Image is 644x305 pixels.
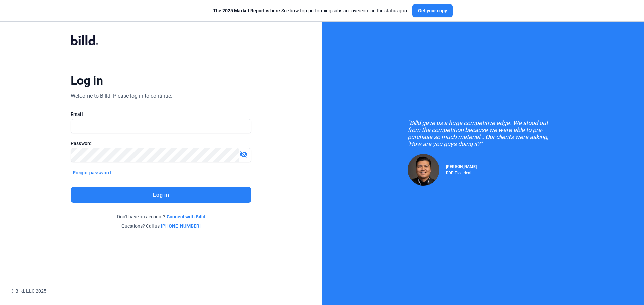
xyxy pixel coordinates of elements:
span: [PERSON_NAME] [446,164,477,169]
mat-icon: visibility_off [239,150,248,158]
img: Raul Pacheco [408,154,439,186]
div: Email [71,111,251,118]
div: Log in [71,73,103,88]
a: Connect with Billd [167,213,205,220]
div: See how top-performing subs are overcoming the status quo. [213,7,408,14]
div: Don't have an account? [71,213,251,220]
a: [PHONE_NUMBER] [161,223,201,229]
button: Log in [71,187,251,203]
button: Get your copy [412,4,453,17]
div: Welcome to Billd! Please log in to continue. [71,92,172,100]
div: Password [71,140,251,147]
button: Forgot password [71,169,113,176]
div: "Billd gave us a huge competitive edge. We stood out from the competition because we were able to... [408,119,558,147]
span: The 2025 Market Report is here: [213,8,281,13]
div: RDP Electrical [446,169,477,175]
div: Questions? Call us [71,223,251,229]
